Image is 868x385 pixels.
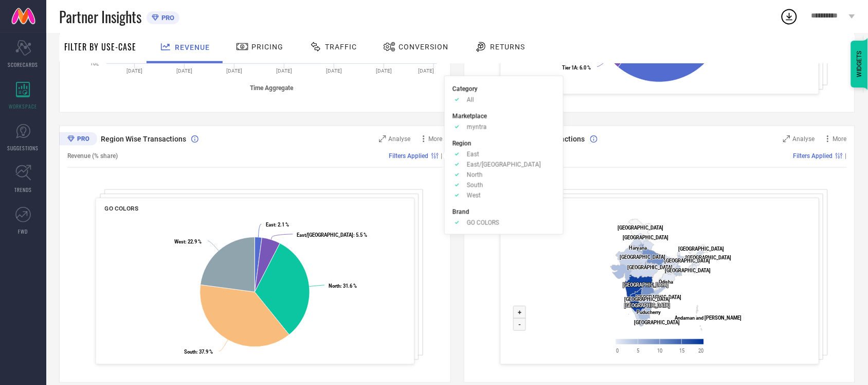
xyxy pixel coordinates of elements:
[176,68,192,74] text: [DATE]
[665,268,711,274] text: [GEOGRAPHIC_DATA]
[184,349,213,355] text: : 37.9 %
[659,279,673,285] text: Odisha
[616,348,619,354] text: 0
[8,144,39,152] span: SUGGESTIONS
[675,316,742,321] text: Andaman and [PERSON_NAME]
[629,246,647,251] text: Haryana
[453,208,469,216] span: Brand
[325,43,357,51] span: Traffic
[562,65,577,71] tspan: Tier 1A
[467,96,474,103] span: All
[467,161,541,168] span: East/[GEOGRAPHIC_DATA]
[329,284,341,289] tspan: North
[126,68,142,74] text: [DATE]
[389,135,411,143] span: Analyse
[90,61,99,66] text: 10L
[297,232,354,238] tspan: East/[GEOGRAPHIC_DATA]
[9,102,38,110] span: WORKSPACE
[453,113,487,120] span: Marketplace
[329,284,357,289] text: : 31.6 %
[620,255,665,260] text: [GEOGRAPHIC_DATA]
[250,84,294,92] tspan: Time Aggregate
[623,283,668,288] text: [GEOGRAPHIC_DATA]
[19,227,28,235] span: FWD
[453,140,472,147] span: Region
[636,295,681,301] text: [GEOGRAPHIC_DATA]
[467,151,479,158] span: East
[175,239,202,245] text: : 22.9 %
[562,65,591,71] text: : 6.0 %
[627,265,673,271] text: [GEOGRAPHIC_DATA]
[678,246,724,252] text: [GEOGRAPHIC_DATA]
[419,68,435,74] text: [DATE]
[634,320,680,325] text: [GEOGRAPHIC_DATA]
[685,255,731,260] text: [GEOGRAPHIC_DATA]
[379,135,386,143] svg: Zoom
[184,349,196,355] tspan: South
[175,239,186,245] tspan: West
[326,68,342,74] text: [DATE]
[624,296,670,302] text: [GEOGRAPHIC_DATA]
[833,135,847,143] span: More
[780,7,799,26] div: Open download list
[8,61,39,68] span: SCORECARDS
[793,152,833,160] span: Filters Applied
[845,152,847,160] span: |
[59,132,97,148] div: Premium
[793,135,815,143] span: Analyse
[159,14,174,22] span: PRO
[64,41,136,53] span: Filter By Use-Case
[297,232,368,238] text: : 5.5 %
[490,43,525,51] span: Returns
[518,321,521,328] text: -
[266,222,275,228] tspan: East
[67,152,118,160] span: Revenue (% share)
[276,68,292,74] text: [DATE]
[175,43,210,51] span: Revenue
[783,135,790,143] svg: Zoom
[637,348,639,354] text: 5
[251,43,283,51] span: Pricing
[226,68,242,74] text: [DATE]
[389,152,429,160] span: Filters Applied
[698,348,703,354] text: 20
[376,68,392,74] text: [DATE]
[453,85,478,93] span: Category
[518,309,521,317] text: +
[624,303,670,309] text: [GEOGRAPHIC_DATA]
[618,225,663,231] text: [GEOGRAPHIC_DATA]
[105,205,138,212] span: GO COLORS
[399,43,448,51] span: Conversion
[637,310,661,316] text: Puducherry
[467,219,499,226] span: GO COLORS
[266,222,289,228] text: : 2.1 %
[657,348,662,354] text: 10
[101,135,186,143] span: Region Wise Transactions
[664,258,710,264] text: [GEOGRAPHIC_DATA]
[429,135,443,143] span: More
[467,124,487,131] span: myntra
[59,6,141,27] span: Partner Insights
[14,186,32,194] span: TRENDS
[679,348,684,354] text: 15
[467,192,481,199] span: West
[467,182,483,189] span: South
[467,171,483,179] span: North
[623,235,668,240] text: [GEOGRAPHIC_DATA]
